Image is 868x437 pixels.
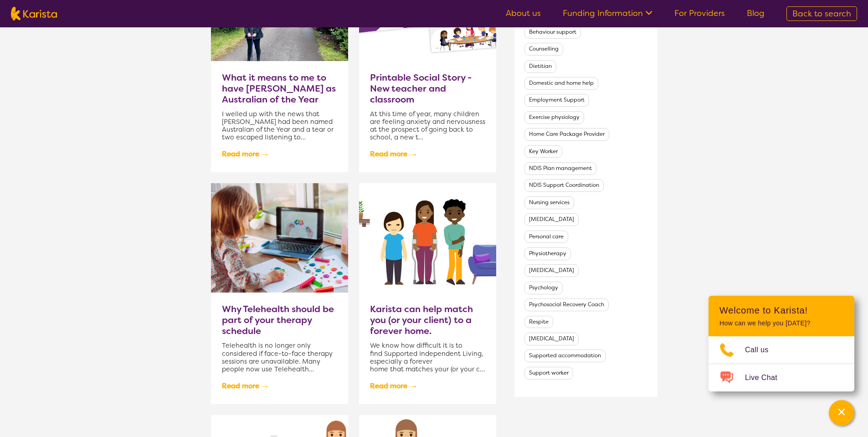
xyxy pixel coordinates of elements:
span: → [261,378,269,394]
ul: Choose channel [709,336,854,391]
button: Filter by Employment Support [524,94,589,107]
button: Filter by NDIS Support Coordination [524,179,604,192]
a: Printable Social Story - New teacher and classroom [370,72,485,105]
p: How can we help you [DATE]? [719,319,843,327]
a: Blog [747,8,765,19]
button: Filter by Home Care Package Provider [524,128,609,141]
button: Filter by Counselling [524,43,563,56]
img: Karista logo [11,7,57,21]
span: → [261,146,269,162]
button: Filter by Occupational therapy [524,213,579,226]
button: Filter by Behaviour support [524,26,581,39]
p: We know how difficult it is to find Supported Independent Living, especially a forever home that ... [370,342,485,373]
button: Filter by Personal care [524,231,568,243]
button: Filter by Speech therapy [524,333,579,345]
span: → [409,378,418,394]
span: Live Chat [745,371,788,385]
div: Channel Menu [709,296,854,391]
a: For Providers [674,8,725,19]
a: What it means to me to have [PERSON_NAME] as Australian of the Year [222,72,337,105]
button: Channel Menu [829,400,854,426]
img: Karista can help match you (or your client) to a forever home. [359,183,496,293]
button: Filter by Domestic and home help [524,77,598,90]
a: About us [506,8,541,19]
a: Read more→ [222,378,270,394]
button: Filter by Nursing services [524,196,574,209]
button: Filter by Psychosocial Recovery Coach [524,298,609,311]
button: Filter by Dietitian [524,60,556,73]
a: Read more→ [370,146,418,162]
button: Filter by Supported accommodation [524,350,606,362]
a: Why Telehealth should be part of your therapy schedule [222,303,337,336]
span: Back to search [792,8,851,19]
button: Filter by NDIS Plan management [524,162,596,175]
button: Filter by Support worker [524,367,573,380]
a: Read more→ [370,378,418,394]
p: At this time of year, many children are feeling anxiety and nervousness at the prospect of going ... [370,110,485,142]
button: Filter by Physiotherapy [524,247,571,260]
img: Why Telehealth should be part of your therapy schedule [211,183,348,293]
h2: Welcome to Karista! [719,305,843,316]
a: Karista can help match you (or your client) to a forever home. [370,303,485,336]
a: Read more→ [222,146,270,162]
a: Funding Information [563,8,652,19]
button: Filter by Key Worker [524,145,562,158]
button: Filter by Respite [524,316,553,329]
p: Telehealth is no longer only considered if face-to-face therapy sessions are unavailable. Many pe... [222,342,337,373]
button: Filter by Podiatry [524,264,579,277]
p: I welled up with the news that [PERSON_NAME] had been named Australian of the Year and a tear or ... [222,110,337,142]
a: Back to search [786,6,857,21]
span: Call us [745,343,780,357]
button: Filter by Psychology [524,282,563,294]
span: → [409,146,418,162]
button: Filter by Exercise physiology [524,111,584,124]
